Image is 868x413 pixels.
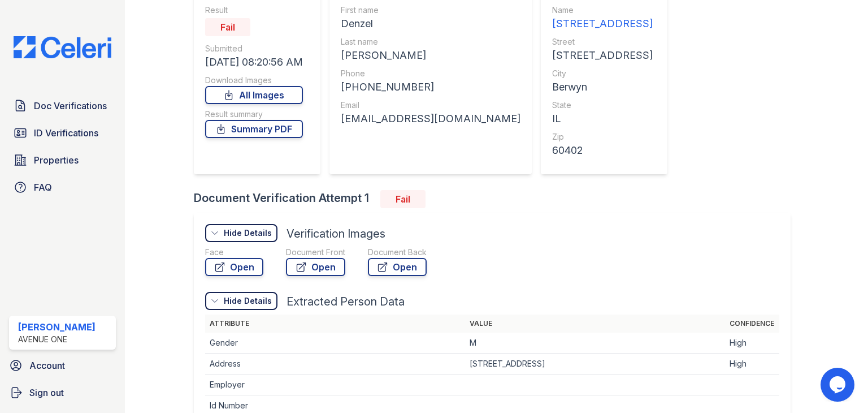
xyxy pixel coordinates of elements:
a: All Images [205,86,303,104]
div: Denzel [341,16,520,32]
td: High [725,333,779,354]
div: Document Verification Attempt 1 [194,190,800,208]
td: High [725,354,779,375]
div: Submitted [205,43,303,54]
div: City [552,68,653,79]
div: Name [552,5,653,16]
div: [PERSON_NAME] [341,48,520,63]
div: Avenue One [18,334,96,345]
div: IL [552,111,653,127]
a: Open [205,258,263,276]
th: Value [465,315,725,333]
img: CE_Logo_Blue-a8612792a0a2168367f1c8372b55b34899dd931a85d93a1a3d3e32e68fde9ad4.png [5,36,120,58]
th: Attribute [205,315,465,333]
a: Properties [9,149,116,171]
a: ID Verifications [9,122,116,144]
div: 60402 [552,143,653,158]
a: Sign out [5,381,120,404]
div: Email [341,100,520,111]
td: Employer [205,375,465,395]
div: Street [552,36,653,48]
iframe: chat widget [821,368,857,402]
div: First name [341,5,520,16]
span: Sign out [29,386,64,399]
div: Extracted Person Data [287,294,405,309]
div: [DATE] 08:20:56 AM [205,54,303,70]
div: Last name [341,36,520,48]
div: Fail [380,190,426,208]
span: ID Verifications [34,126,98,140]
div: [STREET_ADDRESS] [552,48,653,63]
a: Account [5,354,120,377]
span: Account [29,359,65,372]
div: Result [205,5,303,16]
a: FAQ [9,176,116,199]
span: Doc Verifications [34,99,107,113]
td: Address [205,354,465,375]
div: [PHONE_NUMBER] [341,79,520,95]
a: Summary PDF [205,120,303,138]
div: Document Front [286,247,345,258]
a: Doc Verifications [9,94,116,117]
span: FAQ [34,180,52,194]
div: Face [205,247,263,258]
div: Document Back [368,247,427,258]
td: M [465,333,725,354]
td: [STREET_ADDRESS] [465,354,725,375]
th: Confidence [725,315,779,333]
span: Properties [34,153,79,167]
div: [PERSON_NAME] [18,320,96,334]
div: Zip [552,131,653,143]
a: Name [STREET_ADDRESS] [552,5,653,32]
div: [EMAIL_ADDRESS][DOMAIN_NAME] [341,111,520,127]
div: Download Images [205,75,303,86]
div: State [552,100,653,111]
div: Hide Details [224,227,272,239]
div: Phone [341,68,520,79]
div: Hide Details [224,295,272,307]
td: Gender [205,333,465,354]
div: Verification Images [287,226,385,242]
a: Open [286,258,345,276]
div: Berwyn [552,79,653,95]
div: Fail [205,18,250,36]
div: [STREET_ADDRESS] [552,16,653,32]
a: Open [368,258,427,276]
div: Result summary [205,109,303,120]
